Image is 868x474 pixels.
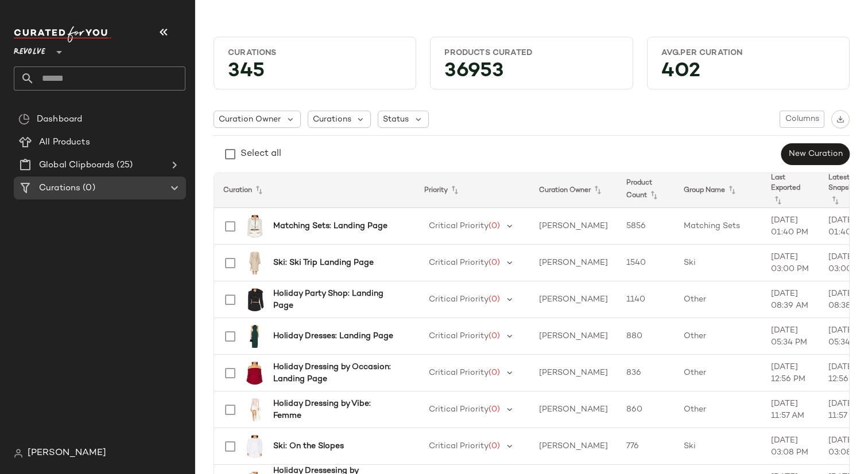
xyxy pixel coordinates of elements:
td: [DATE] 08:39 AM [762,281,819,318]
img: LARX-WO338_V1.jpg [243,252,266,275]
div: Curations [228,48,402,58]
span: (0) [489,369,500,377]
td: 860 [617,391,675,428]
td: [DATE] 12:56 PM [762,355,819,391]
td: 776 [617,428,675,465]
span: Global Clipboards [39,159,114,172]
img: SLEE-WD367_V1.jpg [243,325,266,348]
td: [PERSON_NAME] [530,391,617,428]
span: (0) [489,222,500,230]
b: Holiday Dressing by Occasion: Landing Page [273,361,401,385]
span: (0) [489,332,500,340]
span: Critical Priority [429,222,489,230]
td: Ski [675,428,762,465]
span: (0) [489,405,500,414]
img: svg%3e [836,115,844,123]
span: Curations [313,113,351,126]
span: (0) [489,295,500,304]
td: 836 [617,355,675,391]
div: 345 [219,63,411,84]
img: svg%3e [14,449,23,458]
td: [PERSON_NAME] [530,281,617,318]
td: Other [675,391,762,428]
td: 5856 [617,208,675,245]
span: Critical Priority [429,405,489,414]
td: 880 [617,318,675,355]
span: Dashboard [37,113,82,126]
span: [PERSON_NAME] [28,446,106,460]
div: Select all [241,147,281,161]
span: Columns [785,115,819,124]
b: Matching Sets: Landing Page [273,220,387,232]
th: Last Exported [762,173,819,208]
span: All Products [39,136,90,149]
th: Curation Owner [530,173,617,208]
b: Holiday Dressing by Vibe: Femme [273,398,401,422]
td: [DATE] 01:40 PM [762,208,819,245]
div: Products Curated [444,48,618,58]
div: 402 [652,63,844,84]
td: [DATE] 11:57 AM [762,391,819,428]
th: Product Count [617,173,675,208]
b: Holiday Dresses: Landing Page [273,330,393,342]
img: RONR-WS442_V1.jpg [243,288,266,311]
span: Critical Priority [429,369,489,377]
img: SDYS-WK64_V1.jpg [243,362,266,385]
td: 1140 [617,281,675,318]
td: [DATE] 05:34 PM [762,318,819,355]
img: SCOL-WK1_V1.jpg [243,215,266,238]
span: Critical Priority [429,295,489,304]
span: Status [383,113,409,126]
div: 36953 [435,63,627,84]
td: [PERSON_NAME] [530,245,617,281]
td: Matching Sets [675,208,762,245]
td: Ski [675,245,762,281]
th: Curation [214,173,415,208]
img: NARR-WD98_V1.jpg [243,398,266,421]
td: Other [675,318,762,355]
span: New Curation [788,150,843,159]
b: Holiday Party Shop: Landing Page [273,288,401,312]
b: Ski: Ski Trip Landing Page [273,257,374,269]
span: Curation Owner [219,113,281,126]
img: DONR-WK68_V1.jpg [243,435,266,458]
span: Critical Priority [429,258,489,267]
button: New Curation [781,143,850,165]
span: Critical Priority [429,442,489,451]
th: Priority [415,173,530,208]
img: svg%3e [18,113,30,125]
td: [PERSON_NAME] [530,208,617,245]
td: [PERSON_NAME] [530,318,617,355]
td: [DATE] 03:00 PM [762,245,819,281]
span: (25) [114,159,133,172]
div: Avg.per Curation [661,48,835,58]
span: (0) [489,258,500,267]
span: (0) [80,182,95,195]
span: Critical Priority [429,332,489,340]
button: Columns [780,111,824,128]
td: [PERSON_NAME] [530,428,617,465]
td: Other [675,355,762,391]
td: [PERSON_NAME] [530,355,617,391]
th: Group Name [675,173,762,208]
td: 1540 [617,245,675,281]
span: Curations [39,182,80,195]
img: cfy_white_logo.C9jOOHJF.svg [14,26,111,42]
span: Revolve [14,39,45,60]
b: Ski: On the Slopes [273,440,344,452]
td: [DATE] 03:08 PM [762,428,819,465]
td: Other [675,281,762,318]
span: (0) [489,442,500,451]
